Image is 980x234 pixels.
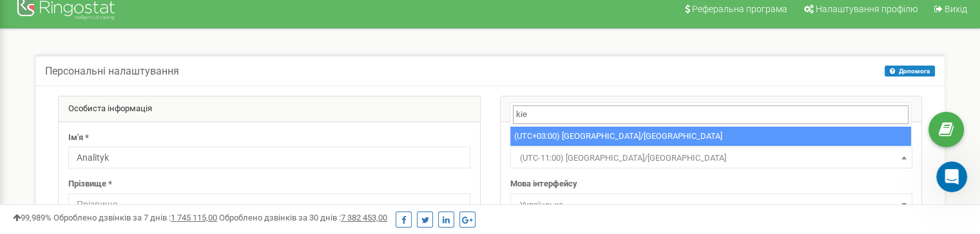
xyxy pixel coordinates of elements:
button: Допомога [885,66,935,76]
span: (UTC-11:00) Pacific/Midway [510,147,912,168]
span: Оброблено дзвінків за 7 днів : [53,213,217,222]
input: Ім'я [68,147,470,168]
u: 7 382 453,00 [341,213,387,222]
label: Прізвище * [68,178,112,190]
span: Вихід [945,4,967,14]
h5: Персональні налаштування [45,66,179,77]
li: (UTC+03:00) [GEOGRAPHIC_DATA]/[GEOGRAPHIC_DATA] [510,127,911,147]
div: Особиста інформація [59,96,480,122]
div: Інші налаштування [501,96,922,122]
span: Реферальна програма [692,4,787,14]
iframe: Intercom live chat [936,161,967,192]
span: 99,989% [13,213,52,222]
u: 1 745 115,00 [171,213,217,222]
span: Українська [515,196,908,214]
span: (UTC-11:00) Pacific/Midway [515,149,908,167]
input: Прізвище [68,194,470,215]
span: Налаштування профілю [816,4,918,14]
span: Оброблено дзвінків за 30 днів : [219,213,387,222]
label: Ім'я * [68,132,89,144]
label: Мова інтерфейсу [510,178,577,190]
span: Українська [510,194,912,215]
